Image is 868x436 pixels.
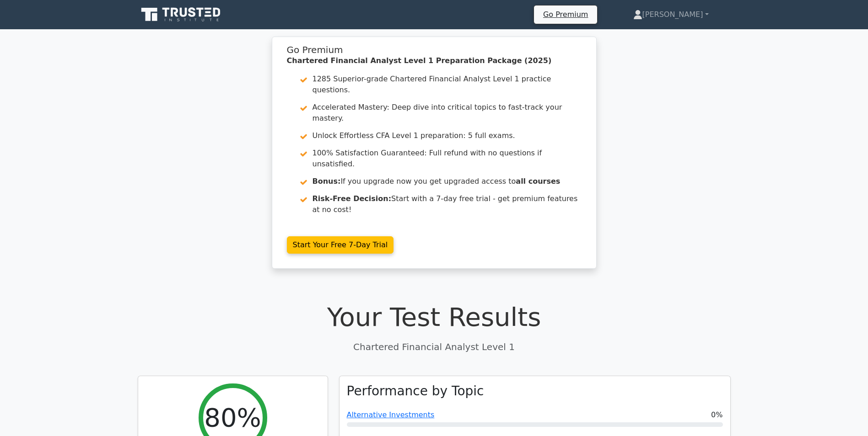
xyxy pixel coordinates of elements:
[138,302,731,332] h1: Your Test Results
[287,236,394,254] a: Start Your Free 7-Day Trial
[711,409,722,420] span: 0%
[138,340,731,354] p: Chartered Financial Analyst Level 1
[347,410,435,419] a: Alternative Investments
[347,383,484,399] h3: Performance by Topic
[204,402,261,433] h2: 80%
[538,8,593,21] a: Go Premium
[611,5,731,24] a: [PERSON_NAME]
